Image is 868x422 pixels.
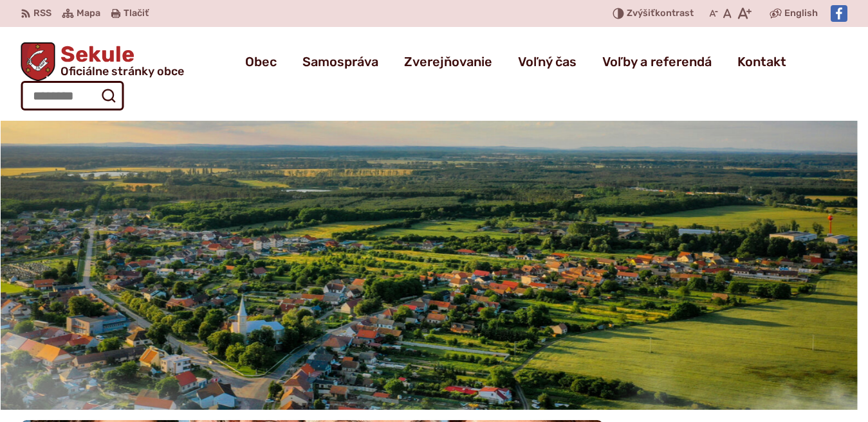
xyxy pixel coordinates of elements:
[404,44,492,80] a: Zverejňovanie
[782,6,820,21] a: English
[21,42,55,81] img: Prejsť na domovskú stránku
[245,44,277,80] a: Obec
[627,8,655,19] span: Zvýšiť
[77,6,100,21] span: Mapa
[627,8,694,19] span: kontrast
[737,44,786,80] a: Kontakt
[60,66,184,77] span: Oficiálne stránky obce
[33,6,51,21] span: RSS
[784,6,818,21] span: English
[55,44,184,77] h1: Sekule
[302,44,378,80] a: Samospráva
[124,8,149,19] span: Tlačiť
[21,42,184,81] a: Logo Sekule, prejsť na domovskú stránku.
[602,44,712,80] a: Voľby a referendá
[518,44,577,80] a: Voľný čas
[831,5,847,22] img: Prejsť na Facebook stránku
